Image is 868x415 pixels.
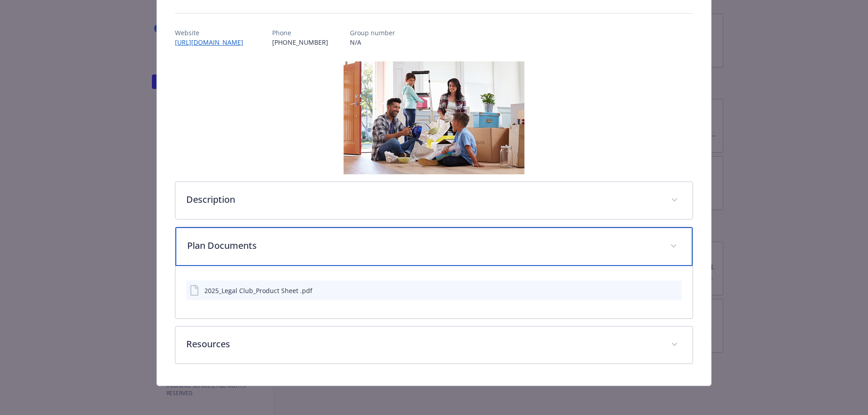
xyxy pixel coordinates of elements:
[186,193,660,206] p: Description
[175,266,693,318] div: Plan Documents
[272,37,328,47] p: [PHONE_NUMBER]
[670,286,678,295] button: preview file
[175,28,250,37] p: Website
[175,182,693,219] div: Description
[656,286,663,295] button: download file
[350,37,395,47] p: N/A
[272,28,328,37] p: Phone
[344,61,524,174] img: banner
[186,337,660,351] p: Resources
[204,286,312,295] div: 2025_Legal Club_Product Sheet .pdf
[175,38,250,47] a: [URL][DOMAIN_NAME]
[175,326,693,364] div: Resources
[187,239,660,252] p: Plan Documents
[175,227,693,266] div: Plan Documents
[350,28,395,37] p: Group number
